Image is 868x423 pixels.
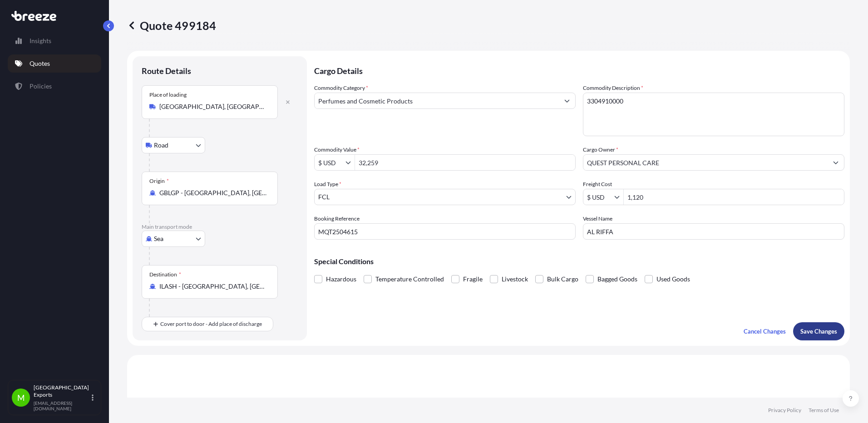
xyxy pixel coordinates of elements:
input: Origin [159,188,266,197]
input: Place of loading [159,102,266,111]
input: Type amount [355,154,575,171]
span: Road [154,141,168,150]
input: Full name [583,154,828,171]
input: Commodity Value [315,154,345,171]
input: Destination [159,282,266,291]
div: Place of loading [149,91,187,98]
span: M [17,393,25,402]
textarea: 3304910000 [583,93,844,136]
p: Policies [30,82,52,91]
button: Select transport [142,137,205,153]
p: [GEOGRAPHIC_DATA] Exports [34,384,90,398]
p: Main transport mode [142,223,298,231]
input: Enter name [583,223,844,240]
span: Cover port to door - Add place of discharge [160,320,262,329]
button: Cover port to door - Add place of discharge [142,317,273,331]
input: Freight Cost [583,189,614,205]
button: Save Changes [793,322,844,340]
label: Freight Cost [583,180,612,189]
label: Cargo Owner [583,145,618,154]
p: Quotes [30,59,50,68]
span: Sea [154,234,163,243]
label: Commodity Value [314,145,360,154]
button: Show suggestions [345,158,355,167]
a: Policies [8,77,101,95]
button: Show suggestions [828,154,844,171]
a: Insights [8,32,101,50]
span: FCL [318,192,330,202]
button: FCL [314,189,576,205]
p: Special Conditions [314,258,844,265]
p: [EMAIL_ADDRESS][DOMAIN_NAME] [34,400,90,411]
span: Bagged Goods [597,272,637,286]
button: Show suggestions [614,192,623,202]
label: Booking Reference [314,214,360,223]
span: Livestock [502,272,528,286]
p: Cargo Details [314,56,844,84]
button: Cancel Changes [736,322,793,340]
span: Load Type [314,180,341,189]
label: Commodity Category [314,84,368,93]
span: Temperature Controlled [375,272,444,286]
div: Origin [149,177,169,185]
p: Quote 499184 [127,18,216,33]
p: Insights [30,36,51,45]
a: Terms of Use [809,407,839,414]
button: Show suggestions [559,93,575,109]
p: Cancel Changes [744,327,786,336]
button: Select transport [142,231,205,247]
span: Used Goods [656,272,690,286]
label: Vessel Name [583,214,612,223]
span: Hazardous [326,272,356,286]
input: Enter amount [624,189,844,205]
span: Fragile [463,272,483,286]
input: Your internal reference [314,223,576,240]
span: Bulk Cargo [547,272,578,286]
input: Select a commodity type [315,93,559,109]
label: Commodity Description [583,84,643,93]
p: Route Details [142,65,191,76]
a: Privacy Policy [768,407,801,414]
a: Quotes [8,54,101,73]
p: Save Changes [800,327,837,336]
div: Destination [149,271,181,278]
